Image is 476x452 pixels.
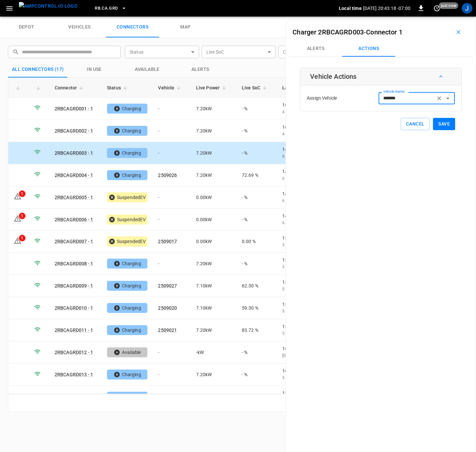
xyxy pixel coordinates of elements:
[107,347,147,357] div: Available
[191,275,237,297] td: 7.10 kW
[121,62,174,77] button: Available
[196,84,229,92] span: Live Power
[55,327,93,333] a: 2RBCAGRD011 - 1
[237,186,277,209] td: - %
[292,27,402,37] h6: -
[191,386,237,408] td: 7.20 kW
[107,84,130,92] span: Status
[107,148,147,158] div: Charging
[289,41,342,57] button: Alerts
[237,142,277,164] td: - %
[191,142,237,164] td: 7.20 kW
[153,186,190,209] td: -
[107,259,147,269] div: Charging
[95,5,118,12] span: RB.CA.GRD
[191,253,237,275] td: 7.20 kW
[107,192,147,202] div: SuspendedEV
[158,239,177,244] a: 2509017
[158,84,183,92] span: Vehicle
[237,297,277,319] td: 59.30 %
[107,104,147,114] div: Charging
[237,164,277,186] td: 72.69 %
[68,62,121,77] button: in use
[237,231,277,253] td: 0.00 %
[8,62,68,77] button: All Connectors (17)
[282,124,334,130] p: 16:32
[282,102,334,108] p: 16:36
[282,221,305,225] span: 6 hours ago
[191,364,237,386] td: 7.20 kW
[191,164,237,186] td: 7.20 kW
[158,305,177,311] a: 2509020
[159,17,212,38] a: map
[282,323,334,330] p: 15:42
[282,390,334,396] p: 15:59
[153,253,190,275] td: -
[282,353,294,358] span: [DATE]
[237,364,277,386] td: - %
[153,209,190,231] td: -
[282,132,305,136] span: 4 hours ago
[191,120,237,142] td: 7.20 kW
[237,275,277,297] td: 62.30 %
[191,209,237,231] td: 0.00 kW
[153,341,190,364] td: -
[282,154,305,159] span: 6 hours ago
[237,341,277,364] td: - %
[237,319,277,341] td: 83.72 %
[366,28,402,36] a: Connector 1
[107,325,147,335] div: Charging
[292,28,364,36] a: Charger 2RBCAGRD003
[55,173,93,178] a: 2RBCAGRD004 - 1
[55,150,93,156] a: 2RBCAGRD003 - 1
[282,331,305,336] span: 5 hours ago
[443,94,452,103] button: Open
[282,287,305,291] span: 5 hours ago
[191,319,237,341] td: 7.20 kW
[363,5,410,12] p: [DATE] 20:43:18 -07:00
[19,2,78,10] img: ampcontrol.io logo
[107,126,147,136] div: Charging
[153,98,190,120] td: -
[282,235,334,241] p: 15:14
[158,327,177,333] a: 2509021
[339,5,362,12] p: Local time
[237,120,277,142] td: - %
[153,364,190,386] td: -
[432,3,442,14] button: set refresh interval
[153,142,190,164] td: -
[282,84,330,92] span: Last Session Start
[158,283,177,288] a: 2509027
[107,303,147,313] div: Charging
[383,89,404,94] label: Vehicle Name
[191,231,237,253] td: 0.00 kW
[282,301,334,308] p: 15:37
[107,392,147,402] div: Charging
[158,173,177,178] a: 2509026
[282,243,305,247] span: 5 hours ago
[282,376,305,380] span: 5 hours ago
[107,215,147,225] div: SuspendedEV
[19,190,26,197] div: 1
[342,41,395,57] button: Actions
[191,297,237,319] td: 7.10 kW
[282,168,334,175] p: 14:37
[237,98,277,120] td: - %
[19,213,26,219] div: 1
[191,98,237,120] td: 7.20 kW
[107,170,147,180] div: Charging
[310,71,356,82] h6: Vehicle Actions
[282,198,305,203] span: 6 hours ago
[282,257,334,263] p: 15:21
[55,84,85,92] span: Connector
[191,341,237,364] td: - kW
[92,2,129,15] button: RB.CA.GRD
[19,235,26,241] div: 1
[191,186,237,209] td: 0.00 kW
[289,41,472,57] div: Connectors submenus tabs
[55,261,93,266] a: 2RBCAGRD008 - 1
[439,2,458,9] span: just now
[282,213,334,219] p: 14:58
[242,84,269,92] span: Live SoC
[237,386,277,408] td: - %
